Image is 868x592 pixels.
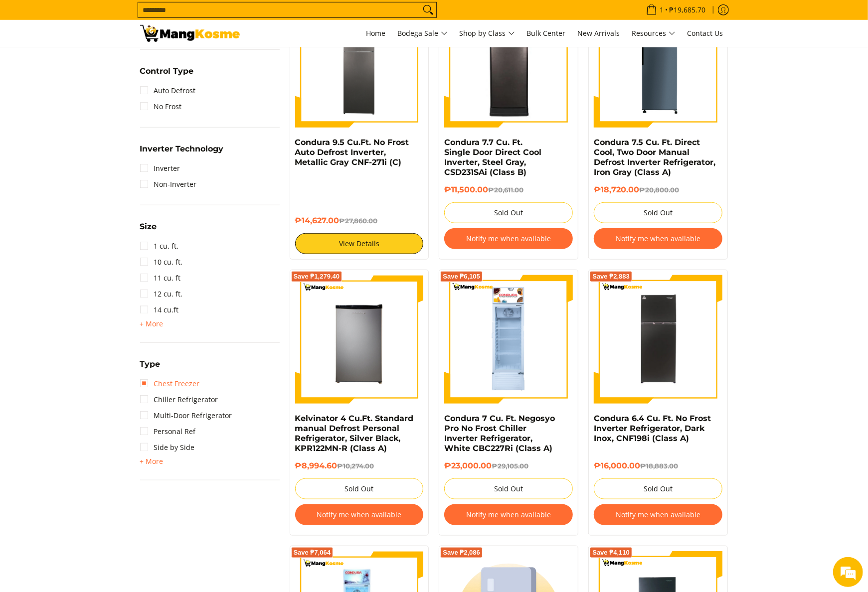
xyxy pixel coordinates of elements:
[592,274,630,280] span: Save ₱2,883
[639,186,679,194] del: ₱20,800.00
[455,20,520,47] a: Shop by Class
[578,28,620,38] span: New Arrivals
[594,461,722,471] h6: ₱16,000.00
[640,462,678,470] del: ₱18,883.00
[140,25,240,42] img: Bodega Sale Refrigerator l Mang Kosme: Home Appliances Warehouse Sale
[140,302,179,318] a: 14 cu.ft
[140,238,179,254] a: 1 cu. ft.
[443,274,480,280] span: Save ₱6,105
[683,20,728,47] a: Contact Us
[488,186,523,194] del: ₱20,611.00
[444,504,573,525] button: Notify me when available
[573,20,625,47] a: New Arrivals
[295,461,424,471] h6: ₱8,994.60
[140,457,164,465] span: + More
[140,360,161,368] span: Type
[444,228,573,249] button: Notify me when available
[140,360,161,376] summary: Open
[338,462,374,470] del: ₱10,274.00
[140,99,182,115] a: No Frost
[527,28,566,38] span: Bulk Center
[522,20,571,47] a: Bulk Center
[594,275,722,404] img: Condura 6.4 Cu. Ft. No Frost Inverter Refrigerator, Dark Inox, CNF198i (Class A)
[295,504,424,525] button: Notify me when available
[340,217,378,225] del: ₱27,860.00
[140,424,196,440] a: Personal Ref
[643,4,709,15] span: •
[592,550,630,556] span: Save ₱4,110
[295,275,424,404] img: Kelvinator 4 Cu.Ft. Standard manual Defrost Personal Refrigerator, Silver Black, KPR122MN-R (Clas...
[594,414,711,443] a: Condura 6.4 Cu. Ft. No Frost Inverter Refrigerator, Dark Inox, CNF198i (Class A)
[632,27,676,40] span: Resources
[444,414,555,453] a: Condura 7 Cu. Ft. Negosyo Pro No Frost Chiller Inverter Refrigerator, White CBC227Ri (Class A)
[659,6,666,13] span: 1
[140,408,232,424] a: Multi-Door Refrigerator
[295,478,424,499] button: Sold Out
[627,20,681,47] a: Resources
[140,223,157,238] summary: Open
[140,270,181,286] a: 11 cu. ft
[295,233,424,254] a: View Details
[140,83,196,99] a: Auto Defrost
[668,6,707,13] span: ₱19,685.70
[140,392,218,408] a: Chiller Refrigerator
[594,202,722,223] button: Sold Out
[250,20,728,47] nav: Main Menu
[444,138,541,177] a: Condura 7.7 Cu. Ft. Single Door Direct Cool Inverter, Steel Gray, CSD231SAi (Class B)
[594,478,722,499] button: Sold Out
[140,376,200,392] a: Chest Freezer
[140,160,180,176] a: Inverter
[688,28,723,38] span: Contact Us
[140,145,224,160] summary: Open
[140,67,194,75] span: Control Type
[460,27,515,40] span: Shop by Class
[295,138,409,167] a: Condura 9.5 Cu.Ft. No Frost Auto Defrost Inverter, Metallic Gray CNF-271i (C)
[140,318,164,330] summary: Open
[294,274,340,280] span: Save ₱1,279.40
[140,286,183,302] a: 12 cu. ft.
[492,462,528,470] del: ₱29,105.00
[361,20,391,47] a: Home
[140,440,195,455] a: Side by Side
[420,2,436,17] button: Search
[140,254,183,270] a: 10 cu. ft.
[294,550,331,556] span: Save ₱7,064
[398,27,448,40] span: Bodega Sale
[140,455,164,467] summary: Open
[594,228,722,249] button: Notify me when available
[140,145,224,153] span: Inverter Technology
[444,461,573,471] h6: ₱23,000.00
[594,185,722,195] h6: ₱18,720.00
[444,202,573,223] button: Sold Out
[594,504,722,525] button: Notify me when available
[366,28,386,38] span: Home
[140,223,157,231] span: Size
[444,478,573,499] button: Sold Out
[295,216,424,226] h6: ₱14,627.00
[393,20,453,47] a: Bodega Sale
[443,550,480,556] span: Save ₱2,086
[594,138,715,177] a: Condura 7.5 Cu. Ft. Direct Cool, Two Door Manual Defrost Inverter Refrigerator, Iron Gray (Class A)
[295,414,414,453] a: Kelvinator 4 Cu.Ft. Standard manual Defrost Personal Refrigerator, Silver Black, KPR122MN-R (Clas...
[444,275,573,404] img: Condura 7 Cu. Ft. Negosyo Pro No Frost Chiller Inverter Refrigerator, White CBC227Ri (Class A)
[140,320,164,328] span: + More
[140,176,197,192] a: Non-Inverter
[444,1,573,127] img: Condura 7.7 Cu. Ft. Single Door Direct Cool Inverter, Steel Gray, CSD231SAi (Class B)
[444,185,573,195] h6: ₱11,500.00
[140,67,194,83] summary: Open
